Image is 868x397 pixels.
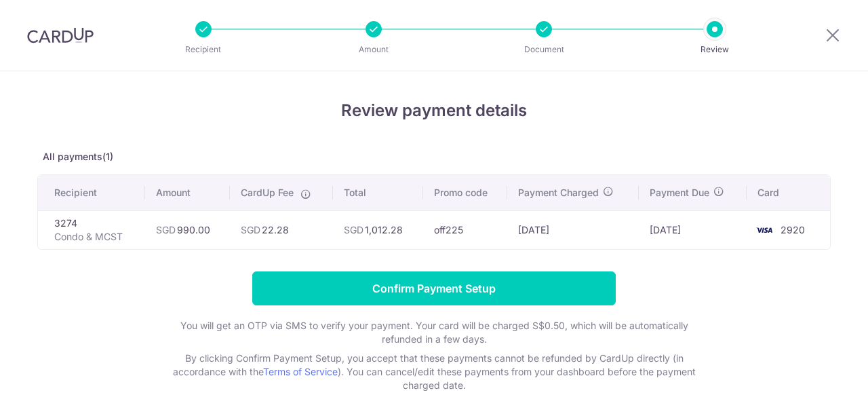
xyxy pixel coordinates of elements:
span: SGD [241,224,260,235]
span: Payment Due [650,186,709,200]
td: 1,012.28 [333,210,423,249]
td: 22.28 [230,210,333,249]
th: Total [333,175,423,210]
span: SGD [344,224,363,235]
th: Promo code [423,175,507,210]
td: 3274 [38,210,145,249]
p: By clicking Confirm Payment Setup, you accept that these payments cannot be refunded by CardUp di... [163,352,705,392]
input: Confirm Payment Setup [252,271,616,305]
td: off225 [423,210,507,249]
span: 2920 [781,224,805,235]
td: [DATE] [639,210,747,249]
p: Recipient [153,43,254,56]
p: All payments(1) [37,150,831,164]
p: Amount [323,43,424,56]
th: Recipient [38,175,145,210]
p: Condo & MCST [54,230,134,244]
a: Terms of Service [263,366,338,377]
p: Document [494,43,594,56]
img: <span class="translation_missing" title="translation missing: en.account_steps.new_confirm_form.b... [751,222,778,238]
th: Card [747,175,830,210]
span: CardUp Fee [241,186,294,200]
td: [DATE] [507,210,639,249]
th: Amount [145,175,230,210]
span: SGD [156,224,176,235]
img: CardUp [27,27,94,43]
span: Payment Charged [518,186,599,200]
h4: Review payment details [37,98,831,123]
iframe: Opens a widget where you can find more information [781,356,854,390]
td: 990.00 [145,210,230,249]
p: You will get an OTP via SMS to verify your payment. Your card will be charged S$0.50, which will ... [163,319,705,346]
p: Review [665,43,765,56]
